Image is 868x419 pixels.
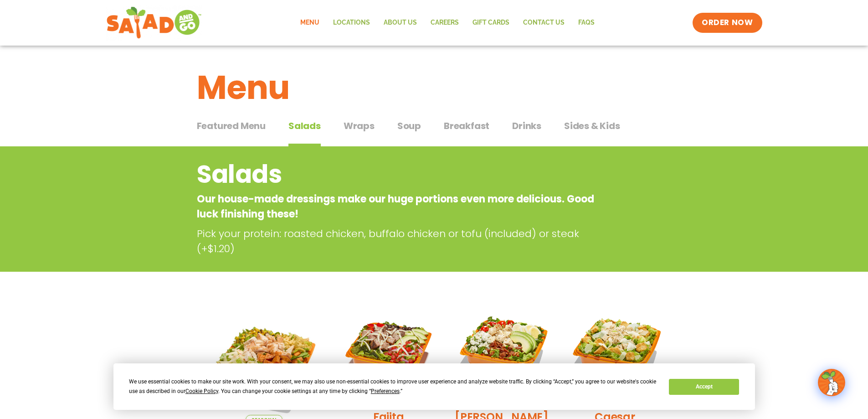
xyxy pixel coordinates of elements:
[571,12,601,33] a: FAQs
[293,12,326,33] a: Menu
[512,119,541,133] span: Drinks
[693,13,762,33] a: ORDER NOW
[424,12,466,33] a: Careers
[377,12,424,33] a: About Us
[185,388,218,394] span: Cookie Policy
[371,388,400,394] span: Preferences
[197,63,672,112] h1: Menu
[452,303,551,402] img: Product photo for Cobb Salad
[516,12,571,33] a: Contact Us
[129,377,658,396] div: We use essential cookies to make our site work. With your consent, we may also use non-essential ...
[564,119,620,133] span: Sides & Kids
[466,12,516,33] a: GIFT CARDS
[197,191,598,222] p: Our house-made dressings make our huge portions even more delicious. Good luck finishing these!
[197,116,672,147] div: Tabbed content
[444,119,489,133] span: Breakfast
[197,156,598,193] h2: Salads
[819,370,844,395] img: wpChatIcon
[293,12,601,33] nav: Menu
[344,119,375,133] span: Wraps
[197,119,266,133] span: Featured Menu
[339,303,438,402] img: Product photo for Fajita Salad
[288,119,321,133] span: Salads
[702,17,753,28] span: ORDER NOW
[113,363,755,410] div: Cookie Consent Prompt
[565,303,664,402] img: Product photo for Caesar Salad
[326,12,377,33] a: Locations
[397,119,421,133] span: Soup
[669,379,739,395] button: Accept
[197,226,602,256] p: Pick your protein: roasted chicken, buffalo chicken or tofu (included) or steak (+$1.20)
[106,5,202,41] img: new-SAG-logo-768×292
